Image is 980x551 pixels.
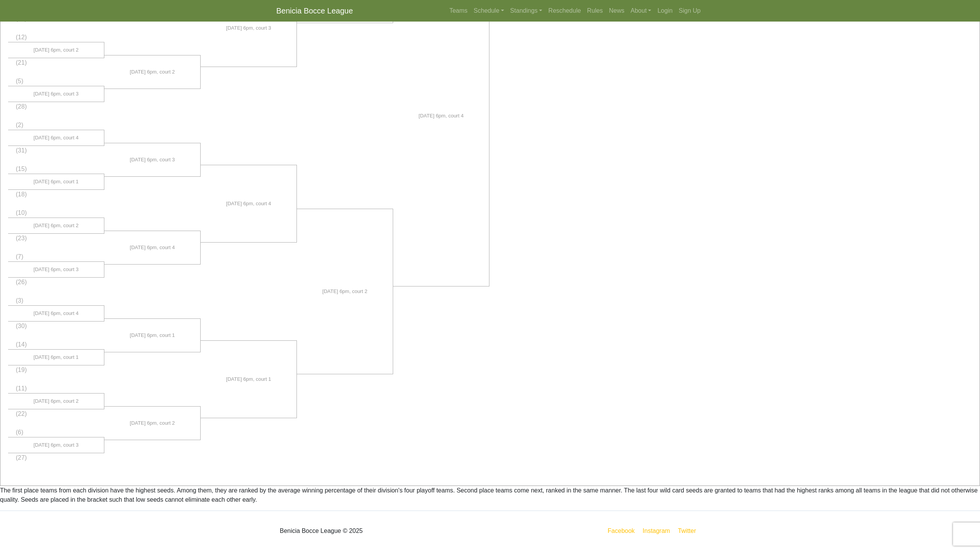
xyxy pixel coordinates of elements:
a: Benicia Bocce League [276,3,353,18]
span: (18) [16,191,27,198]
span: (23) [16,235,27,241]
span: [DATE] 6pm, court 1 [226,375,271,383]
span: (22) [16,410,27,417]
span: [DATE] 6pm, court 2 [322,288,367,295]
span: [DATE] 6pm, court 3 [130,156,175,164]
span: [DATE] 6pm, court 3 [34,266,79,273]
a: Rules [584,3,606,18]
span: (11) [16,385,27,392]
a: Reschedule [545,3,584,18]
span: (28) [16,103,27,110]
a: Teams [446,3,471,18]
span: [DATE] 6pm, court 3 [226,24,271,32]
span: (15) [16,166,27,172]
span: (21) [16,59,27,66]
span: [DATE] 6pm, court 4 [226,200,271,208]
span: [DATE] 6pm, court 1 [34,353,79,361]
span: [DATE] 6pm, court 4 [34,134,79,142]
a: Instagram [641,526,672,536]
span: [DATE] 6pm, court 1 [34,178,79,186]
span: (6) [16,429,23,435]
span: [DATE] 6pm, court 2 [34,46,79,54]
a: Login [654,3,675,18]
span: (14) [16,341,27,348]
a: About [628,3,655,18]
a: Standings [507,3,545,18]
span: (12) [16,34,27,40]
span: [DATE] 6pm, court 1 [130,332,175,339]
a: Twitter [676,526,702,536]
span: [DATE] 6pm, court 2 [34,397,79,405]
span: (5) [16,78,23,84]
span: (30) [16,323,27,329]
a: Schedule [471,3,507,18]
span: (2) [16,122,23,128]
span: [DATE] 6pm, court 2 [130,68,175,76]
span: (10) [16,209,27,216]
span: (19) [16,367,27,373]
a: Facebook [606,526,636,536]
span: (26) [16,279,27,285]
a: Sign Up [676,3,704,18]
span: [DATE] 6pm, court 4 [130,244,175,251]
span: (31) [16,147,27,154]
span: [DATE] 6pm, court 3 [34,441,79,449]
span: [DATE] 6pm, court 3 [34,90,79,98]
span: (27) [16,454,27,461]
span: [DATE] 6pm, court 2 [34,222,79,229]
div: Benicia Bocce League © 2025 [271,517,490,545]
span: (3) [16,297,23,304]
span: [DATE] 6pm, court 4 [34,310,79,317]
span: [DATE] 6pm, court 4 [419,112,464,120]
a: News [606,3,628,18]
span: [DATE] 6pm, court 2 [130,419,175,427]
span: (7) [16,253,23,260]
